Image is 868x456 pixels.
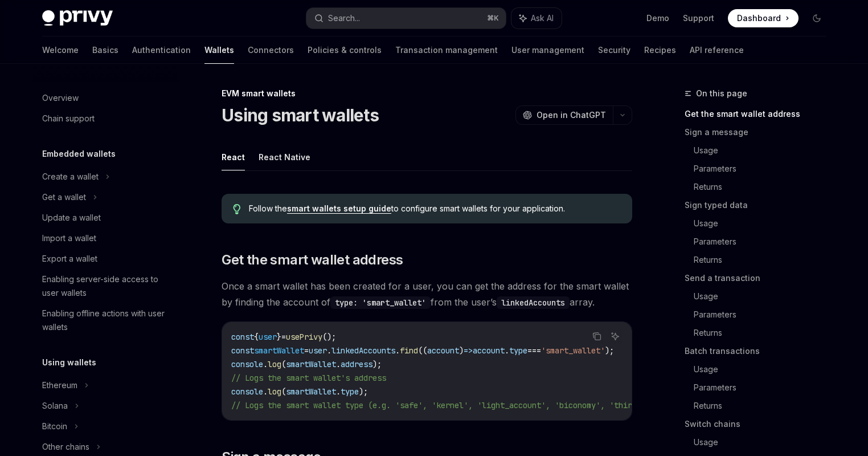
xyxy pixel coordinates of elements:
[694,433,835,451] a: Usage
[304,345,309,356] span: =
[531,13,554,24] span: Ask AI
[685,415,835,433] a: Switch chains
[268,386,281,397] span: log
[685,342,835,360] a: Batch transactions
[327,345,331,356] span: .
[685,196,835,214] a: Sign typed data
[598,36,630,64] a: Security
[254,345,304,356] span: smartWallet
[42,147,116,161] h5: Embedded wallets
[505,345,509,356] span: .
[728,9,799,27] a: Dashboard
[646,13,669,24] a: Demo
[341,359,372,369] span: address
[231,345,254,356] span: const
[42,399,68,413] div: Solana
[694,251,835,269] a: Returns
[263,386,268,397] span: .
[696,87,747,100] span: On this page
[281,359,286,369] span: (
[306,8,506,28] button: Search...⌘K
[694,287,835,306] a: Usage
[737,13,781,24] span: Dashboard
[694,160,835,178] a: Parameters
[685,269,835,287] a: Send a transaction
[694,378,835,397] a: Parameters
[281,332,286,342] span: =
[694,214,835,233] a: Usage
[683,13,714,24] a: Support
[42,420,67,433] div: Bitcoin
[249,203,621,214] span: Follow the to configure smart wallets for your application.
[694,306,835,324] a: Parameters
[132,36,191,64] a: Authentication
[33,303,179,337] a: Enabling offline actions with user wallets
[33,88,179,108] a: Overview
[359,386,368,397] span: );
[418,345,427,356] span: ((
[427,345,459,356] span: account
[685,123,835,141] a: Sign a message
[527,345,541,356] span: ===
[33,207,179,228] a: Update a wallet
[464,345,473,356] span: =>
[515,105,613,125] button: Open in ChatGPT
[395,345,400,356] span: .
[231,359,263,369] span: console
[33,249,179,269] a: Export a wallet
[286,386,336,397] span: smartWallet
[222,251,403,269] span: Get the smart wallet address
[808,9,826,27] button: Toggle dark mode
[92,36,118,64] a: Basics
[42,356,96,369] h5: Using wallets
[694,233,835,251] a: Parameters
[231,373,386,383] span: // Logs the smart wallet's address
[309,345,327,356] span: user
[42,190,86,204] div: Get a wallet
[281,386,286,397] span: (
[231,332,254,342] span: const
[33,228,179,249] a: Import a wallet
[487,14,499,23] span: ⌘ K
[204,36,234,64] a: Wallets
[231,400,773,410] span: // Logs the smart wallet type (e.g. 'safe', 'kernel', 'light_account', 'biconomy', 'thirdweb', 'c...
[328,11,360,25] div: Search...
[222,278,632,310] span: Once a smart wallet has been created for a user, you can get the address for the smart wallet by ...
[330,296,431,309] code: type: 'smart_wallet'
[42,231,96,245] div: Import a wallet
[400,345,418,356] span: find
[222,144,245,170] button: React
[259,332,277,342] span: user
[263,359,268,369] span: .
[42,10,113,26] img: dark logo
[254,332,259,342] span: {
[42,378,77,392] div: Ethereum
[277,332,281,342] span: }
[690,36,744,64] a: API reference
[286,332,322,342] span: usePrivy
[286,359,336,369] span: smartWallet
[322,332,336,342] span: ();
[33,269,179,303] a: Enabling server-side access to user wallets
[222,105,379,125] h1: Using smart wallets
[42,211,101,225] div: Update a wallet
[694,324,835,342] a: Returns
[259,144,310,170] button: React Native
[42,36,79,64] a: Welcome
[42,252,97,266] div: Export a wallet
[42,170,99,184] div: Create a wallet
[308,36,382,64] a: Policies & controls
[42,91,79,105] div: Overview
[608,329,623,344] button: Ask AI
[694,397,835,415] a: Returns
[605,345,614,356] span: );
[537,109,606,121] span: Open in ChatGPT
[336,359,341,369] span: .
[497,296,570,309] code: linkedAccounts
[694,360,835,378] a: Usage
[341,386,359,397] span: type
[33,108,179,129] a: Chain support
[248,36,294,64] a: Connectors
[694,141,835,160] a: Usage
[395,36,498,64] a: Transaction management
